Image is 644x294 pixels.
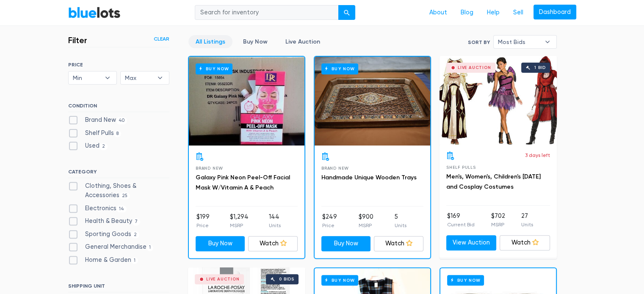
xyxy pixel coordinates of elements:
li: $900 [358,212,373,229]
a: All Listings [188,35,232,48]
li: $1,294 [230,212,249,229]
p: Price [322,222,337,229]
p: 3 days left [525,151,550,159]
p: MSRP [491,221,505,228]
p: MSRP [358,222,373,229]
a: Live Auction [278,35,327,48]
a: View Auction [446,235,497,250]
b: ▾ [99,71,116,84]
span: 2 [100,143,108,150]
a: Live Auction 1 bid [439,56,557,145]
a: Watch [248,236,298,251]
h6: Buy Now [321,63,358,74]
span: Most Bids [498,36,540,48]
p: Current Bid [447,221,475,228]
b: ▾ [539,36,556,48]
span: 40 [116,117,127,124]
a: Watch [500,235,550,250]
span: 25 [119,192,130,199]
input: Search for inventory [195,5,339,20]
a: Handmade Unique Wooden Trays [321,174,417,181]
li: $199 [196,212,210,229]
span: Min [73,71,101,84]
a: BlueLots [68,6,121,19]
a: Clear [154,35,169,43]
label: Sporting Goods [68,230,140,239]
a: Dashboard [533,5,576,20]
li: 5 [395,212,406,229]
h6: CATEGORY [68,169,169,178]
a: Watch [374,236,423,251]
h6: PRICE [68,62,169,68]
a: About [423,5,454,21]
span: Max [125,71,153,84]
h3: Filter [68,35,87,45]
a: Galaxy Pink Neon Peel-Off Facial Mask W/Vitamin A & Peach [196,174,290,191]
div: 1 bid [534,66,546,70]
h6: Buy Now [196,63,232,74]
li: $169 [447,212,475,228]
span: 1 [146,245,154,251]
span: 1 [131,257,138,264]
a: Buy Now [236,35,275,48]
a: Buy Now [189,57,304,146]
p: Price [196,222,210,229]
p: Units [269,222,281,229]
a: Buy Now [321,236,371,251]
label: Clothing, Shoes & Accessories [68,181,169,200]
h6: Buy Now [321,275,358,286]
a: Buy Now [196,236,245,251]
b: ▾ [151,71,169,84]
h6: Buy Now [447,275,484,286]
label: Sort By [468,38,490,46]
span: Brand New [196,166,223,170]
div: Live Auction [206,277,240,281]
span: 7 [132,218,141,225]
label: Electronics [68,204,127,213]
label: Shelf Pulls [68,129,122,138]
div: 0 bids [279,277,294,281]
h6: SHIPPING UNIT [68,283,169,292]
p: Units [395,222,406,229]
a: Sell [506,5,530,21]
p: Units [521,221,533,228]
li: $702 [491,212,505,228]
a: Buy Now [315,57,430,146]
span: 14 [116,206,127,212]
a: Men's, Women's, Children's [DATE] and Cosplay Costumes [446,173,541,190]
a: Blog [454,5,480,21]
li: 144 [269,212,281,229]
h6: CONDITION [68,103,169,112]
label: Brand New [68,115,127,125]
span: 2 [131,231,140,238]
span: Shelf Pulls [446,165,476,170]
p: MSRP [230,222,249,229]
li: $249 [322,212,337,229]
a: Help [480,5,506,21]
div: Live Auction [458,66,491,70]
label: General Merchandise [68,242,154,252]
label: Used [68,141,108,151]
span: 8 [114,130,122,137]
label: Home & Garden [68,256,138,265]
span: Brand New [321,166,349,170]
li: 27 [521,212,533,228]
label: Health & Beauty [68,217,141,226]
